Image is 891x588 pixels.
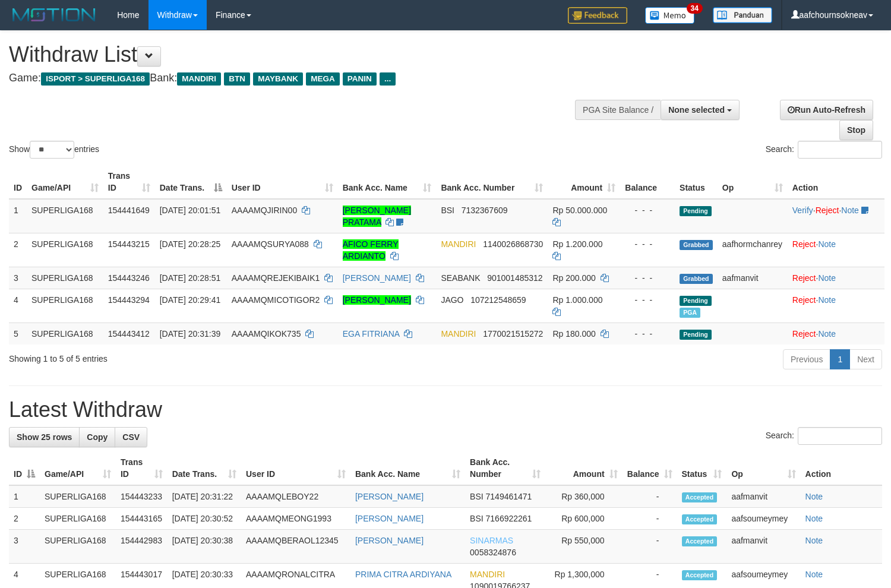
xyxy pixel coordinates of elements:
[441,273,480,283] span: SEABANK
[718,267,788,289] td: aafmanvit
[465,451,545,485] th: Bank Acc. Number: activate to sort column ascending
[680,296,712,306] span: Pending
[805,514,823,523] a: Note
[470,536,513,545] span: SINARMAS
[623,485,677,508] td: -
[788,165,884,199] th: Action
[675,165,718,199] th: Status
[625,328,670,340] div: - - -
[726,508,800,530] td: aafsoumeymey
[677,451,727,485] th: Status: activate to sort column ascending
[9,165,27,199] th: ID
[680,330,712,340] span: Pending
[682,570,718,580] span: Accepted
[486,492,532,501] span: Copy 7149461471 to clipboard
[160,206,220,215] span: [DATE] 20:01:51
[568,7,627,24] img: Feedback.jpg
[232,206,297,215] span: AAAAMQJIRIN00
[9,485,40,508] td: 1
[682,514,718,524] span: Accepted
[788,267,884,289] td: ·
[552,239,602,249] span: Rp 1.200.000
[27,323,103,344] td: SUPERLIGA168
[545,508,623,530] td: Rp 600,000
[668,105,725,115] span: None selected
[160,295,220,305] span: [DATE] 20:29:41
[801,451,882,485] th: Action
[620,165,675,199] th: Balance
[40,451,116,485] th: Game/API: activate to sort column ascending
[718,233,788,267] td: aafhormchanrey
[441,239,476,249] span: MANDIRI
[552,273,595,283] span: Rp 200.000
[788,233,884,267] td: ·
[168,508,241,530] td: [DATE] 20:30:52
[87,432,108,442] span: Copy
[545,485,623,508] td: Rp 360,000
[548,165,620,199] th: Amount: activate to sort column ascending
[343,72,377,86] span: PANIN
[687,3,703,14] span: 34
[168,485,241,508] td: [DATE] 20:31:22
[241,508,350,530] td: AAAAMQMEONG1993
[792,206,813,215] a: Verify
[682,492,718,502] span: Accepted
[623,451,677,485] th: Balance: activate to sort column ascending
[545,530,623,564] td: Rp 550,000
[343,329,400,339] a: EGA FITRIANA
[9,43,582,67] h1: Withdraw List
[116,485,168,508] td: 154443233
[343,206,411,227] a: [PERSON_NAME] PRATAMA
[441,295,463,305] span: JAGO
[116,451,168,485] th: Trans ID: activate to sort column ascending
[552,329,595,339] span: Rp 180.000
[798,141,882,159] input: Search:
[441,206,454,215] span: BSI
[9,141,99,159] label: Show entries
[343,273,411,283] a: [PERSON_NAME]
[470,295,526,305] span: Copy 107212548659 to clipboard
[27,199,103,233] td: SUPERLIGA168
[27,233,103,267] td: SUPERLIGA168
[788,289,884,323] td: ·
[805,536,823,545] a: Note
[441,329,476,339] span: MANDIRI
[470,492,484,501] span: BSI
[108,329,150,339] span: 154443412
[27,267,103,289] td: SUPERLIGA168
[462,206,508,215] span: Copy 7132367609 to clipboard
[9,348,362,365] div: Showing 1 to 5 of 5 entries
[253,72,303,86] span: MAYBANK
[713,7,772,23] img: panduan.png
[830,349,850,369] a: 1
[155,165,227,199] th: Date Trans.: activate to sort column descending
[625,272,670,284] div: - - -
[338,165,437,199] th: Bank Acc. Name: activate to sort column ascending
[40,530,116,564] td: SUPERLIGA168
[40,508,116,530] td: SUPERLIGA168
[168,451,241,485] th: Date Trans.: activate to sort column ascending
[625,294,670,306] div: - - -
[623,530,677,564] td: -
[108,206,150,215] span: 154441649
[9,451,40,485] th: ID: activate to sort column descending
[9,233,27,267] td: 2
[232,273,320,283] span: AAAAMQREJEKIBAIK1
[818,239,836,249] a: Note
[575,100,661,120] div: PGA Site Balance /
[792,295,816,305] a: Reject
[355,514,424,523] a: [PERSON_NAME]
[661,100,740,120] button: None selected
[79,427,115,447] a: Copy
[241,485,350,508] td: AAAAMQLEBOY22
[108,273,150,283] span: 154443246
[487,273,542,283] span: Copy 901001485312 to clipboard
[30,141,74,159] select: Showentries
[788,323,884,344] td: ·
[625,238,670,250] div: - - -
[116,530,168,564] td: 154442983
[232,295,320,305] span: AAAAMQMICOTIGOR2
[9,289,27,323] td: 4
[552,295,602,305] span: Rp 1.000.000
[483,239,543,249] span: Copy 1140026868730 to clipboard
